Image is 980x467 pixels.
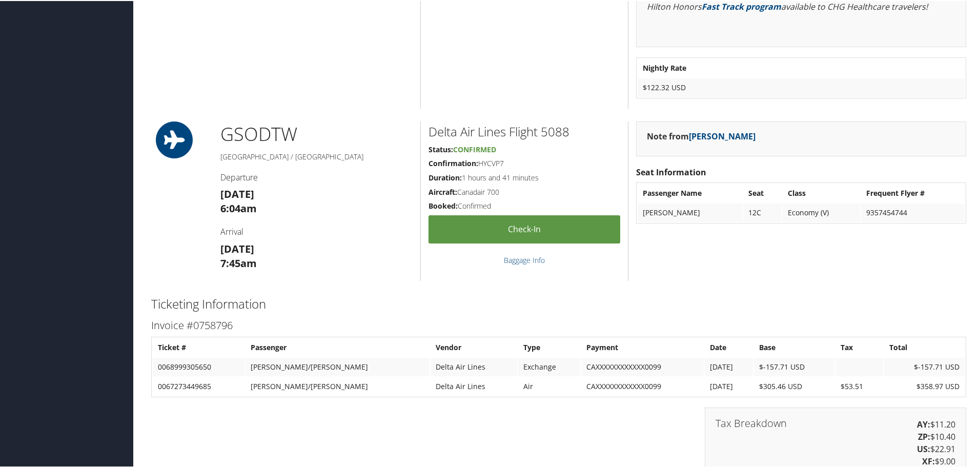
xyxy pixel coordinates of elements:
td: 9357454744 [861,202,965,221]
h5: 1 hours and 41 minutes [428,172,620,182]
strong: ZP: [918,430,930,441]
td: $305.46 USD [754,376,834,395]
strong: Note from [647,130,756,141]
td: [DATE] [705,357,753,375]
strong: Status: [428,144,453,153]
td: 0068999305650 [153,357,244,375]
td: [DATE] [705,376,753,395]
th: Base [754,337,834,356]
a: Baggage Info [504,254,545,264]
h5: Confirmed [428,200,620,210]
th: Payment [581,337,704,356]
td: $122.32 USD [638,77,965,96]
th: Passenger Name [638,183,742,201]
th: Tax [835,337,883,356]
th: Passenger [246,337,430,356]
strong: Duration: [428,172,462,181]
h4: Departure [220,171,413,182]
th: Vendor [431,337,517,356]
h2: Delta Air Lines Flight 5088 [428,122,620,139]
th: Nightly Rate [638,58,965,76]
td: $-157.71 USD [884,357,965,375]
td: Economy (V) [783,202,860,221]
td: [PERSON_NAME] [638,202,742,221]
td: 12C [743,202,782,221]
h5: [GEOGRAPHIC_DATA] / [GEOGRAPHIC_DATA] [220,151,413,161]
a: [PERSON_NAME] [689,130,756,141]
th: Type [518,337,580,356]
td: $53.51 [835,376,883,395]
td: [PERSON_NAME]/[PERSON_NAME] [246,376,430,395]
h2: Ticketing Information [151,294,966,312]
h4: Arrival [220,225,413,236]
td: Exchange [518,357,580,375]
th: Class [783,183,860,201]
th: Ticket # [153,337,244,356]
strong: [DATE] [220,186,254,200]
strong: Confirmation: [428,157,478,167]
h3: Tax Breakdown [716,417,787,428]
h3: Invoice #0758796 [151,317,966,332]
td: $-157.71 USD [754,357,834,375]
th: Seat [743,183,782,201]
th: Frequent Flyer # [861,183,965,201]
th: Total [884,337,965,356]
strong: US: [917,442,930,454]
strong: Seat Information [636,166,706,177]
h5: Canadair 700 [428,186,620,196]
strong: XF: [922,455,935,466]
td: CAXXXXXXXXXXXX0099 [581,376,704,395]
th: Date [705,337,753,356]
h1: GSO DTW [220,120,413,146]
strong: AY: [917,418,930,429]
td: Delta Air Lines [431,376,517,395]
td: Delta Air Lines [431,357,517,375]
strong: 7:45am [220,255,257,269]
h5: HYCVP7 [428,157,620,168]
td: Air [518,376,580,395]
td: [PERSON_NAME]/[PERSON_NAME] [246,357,430,375]
td: 0067273449685 [153,376,244,395]
td: $358.97 USD [884,376,965,395]
span: Confirmed [453,144,496,153]
a: Check-in [428,214,620,242]
strong: Aircraft: [428,186,457,196]
strong: Booked: [428,200,458,210]
strong: [DATE] [220,241,254,255]
td: CAXXXXXXXXXXXX0099 [581,357,704,375]
strong: 6:04am [220,200,257,214]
